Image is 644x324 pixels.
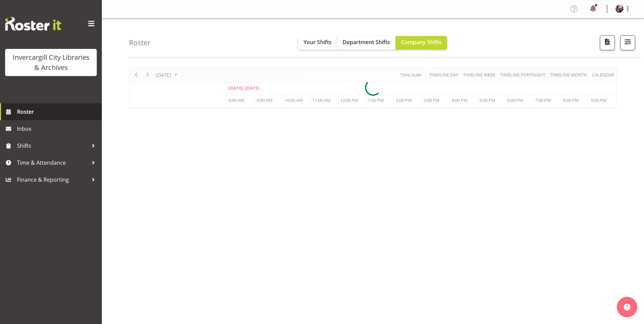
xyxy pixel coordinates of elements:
[17,175,88,185] span: Finance & Reporting
[600,35,615,50] button: Download a PDF of the roster for the current day
[343,38,390,46] span: Department Shifts
[12,52,90,73] div: Invercargill City Libraries & Archives
[615,5,624,13] img: keyu-chenf658e1896ed4c5c14a0b283e0d53a179.png
[401,38,442,46] span: Company Shifts
[5,17,61,31] img: Rosterit website logo
[17,124,98,134] span: Inbox
[17,107,98,117] span: Roster
[17,158,88,168] span: Time & Attendance
[395,36,447,50] button: Company Shifts
[303,38,332,46] span: Your Shifts
[129,39,151,47] h4: Roster
[298,36,337,50] button: Your Shifts
[17,141,88,151] span: Shifts
[620,35,635,50] button: Filter Shifts
[624,304,630,310] img: help-xxl-2.png
[337,36,395,50] button: Department Shifts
